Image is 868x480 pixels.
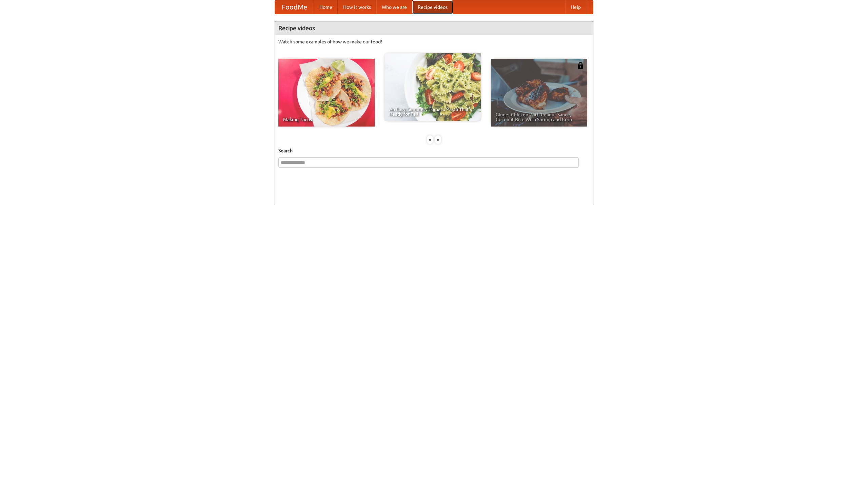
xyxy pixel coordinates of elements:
span: Making Tacos [283,117,370,122]
p: Watch some examples of how we make our food! [278,38,590,45]
a: Home [314,0,338,14]
h4: Recipe videos [275,21,593,35]
a: FoodMe [275,0,314,14]
h5: Search [278,147,590,154]
a: How it works [338,0,376,14]
div: » [435,135,441,144]
span: An Easy, Summery Tomato Pasta That's Ready for Fall [389,107,476,116]
a: Recipe videos [412,0,453,14]
a: Who we are [376,0,412,14]
a: An Easy, Summery Tomato Pasta That's Ready for Fall [384,53,481,121]
a: Help [565,0,586,14]
div: « [427,135,433,144]
a: Making Tacos [278,59,375,127]
img: 483408.png [577,62,584,69]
